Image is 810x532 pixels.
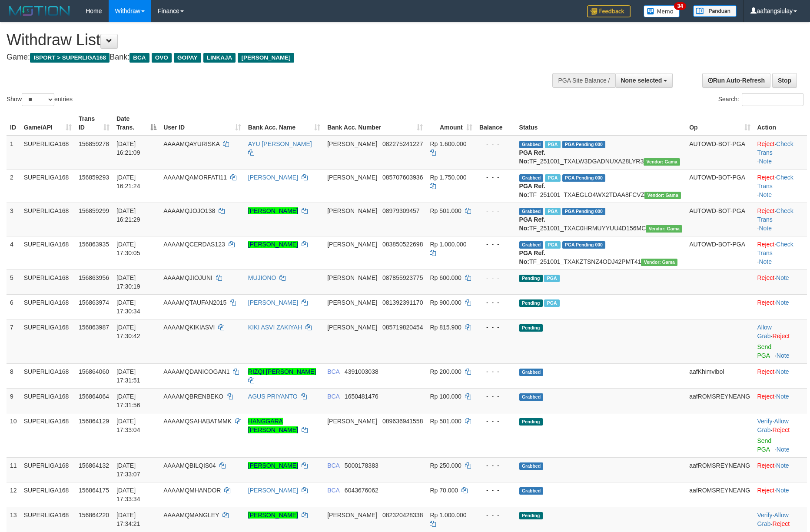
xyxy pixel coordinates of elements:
td: 9 [7,388,20,413]
span: Grabbed [519,174,544,182]
th: Bank Acc. Name: activate to sort column ascending [245,111,324,136]
td: · · [754,236,807,269]
span: 156863974 [79,299,109,306]
a: Note [777,352,790,359]
a: [PERSON_NAME] [248,462,298,469]
img: Feedback.jpg [587,5,631,17]
span: BCA [327,487,339,494]
a: Note [776,462,789,469]
a: Reject [757,487,775,494]
span: [DATE] 17:30:19 [116,274,140,290]
a: Reject [757,241,775,248]
a: [PERSON_NAME] [248,174,298,181]
span: Rp 1.000.000 [430,241,466,248]
div: - - - [479,273,512,282]
td: SUPERLIGA168 [20,319,75,363]
span: [DATE] 17:34:21 [116,512,140,527]
td: SUPERLIGA168 [20,169,75,203]
span: 156863935 [79,241,109,248]
a: Send PGA [757,437,772,453]
div: - - - [479,323,512,332]
span: [PERSON_NAME] [327,207,377,214]
span: PGA Pending [562,174,606,182]
span: Rp 70.000 [430,487,458,494]
span: [PERSON_NAME] [327,274,377,281]
span: AAAAMQSAHABATMMK [163,418,232,425]
span: [DATE] 16:21:09 [116,140,140,156]
td: SUPERLIGA168 [20,236,75,269]
span: Rp 1.750.000 [430,174,466,181]
td: SUPERLIGA168 [20,413,75,457]
td: AUTOWD-BOT-PGA [686,169,754,203]
th: Amount: activate to sort column ascending [426,111,475,136]
td: · · [754,136,807,170]
a: AGUS PRIYANTO [248,393,298,400]
span: Copy 082275241227 to clipboard [382,140,423,147]
td: 3 [7,203,20,236]
a: [PERSON_NAME] [248,241,298,248]
a: Run Auto-Refresh [702,73,770,88]
div: - - - [479,486,512,495]
span: [PERSON_NAME] [327,418,377,425]
td: SUPERLIGA168 [20,203,75,236]
span: AAAAMQJOJO138 [163,207,215,214]
span: Rp 600.000 [430,274,461,281]
span: Copy 085719820454 to clipboard [382,324,423,331]
td: 6 [7,294,20,319]
span: [PERSON_NAME] [327,174,377,181]
th: User ID: activate to sort column ascending [160,111,245,136]
b: PGA Ref. No: [519,183,545,198]
span: [DATE] 17:33:04 [116,418,140,433]
td: · · [754,169,807,203]
span: BCA [327,393,339,400]
td: TF_251001_TXAKZTSNZ4ODJ42PMT41 [516,236,686,269]
span: Copy 1650481476 to clipboard [345,393,378,400]
td: 1 [7,136,20,170]
button: None selected [615,73,673,88]
b: PGA Ref. No: [519,216,545,232]
span: ISPORT > SUPERLIGA168 [30,53,110,63]
span: PGA Pending [562,208,606,215]
td: 11 [7,457,20,482]
td: · [754,457,807,482]
span: Vendor URL: https://trx31.1velocity.biz [646,225,682,233]
span: 156863956 [79,274,109,281]
a: Note [776,368,789,375]
td: · · [754,203,807,236]
span: AAAAMQJIOJUNI [163,274,212,281]
span: [PERSON_NAME] [327,299,377,306]
td: SUPERLIGA168 [20,294,75,319]
span: [DATE] 17:30:05 [116,241,140,256]
span: BCA [327,462,339,469]
a: KIKI ASVI ZAKIYAH [248,324,302,331]
span: BCA [327,368,339,375]
a: Allow Grab [757,512,789,527]
span: AAAAMQDANICOGAN1 [163,368,229,375]
a: [PERSON_NAME] [248,207,298,214]
a: Note [759,225,772,232]
span: AAAAMQTAUFAN2015 [163,299,226,306]
td: AUTOWD-BOT-PGA [686,236,754,269]
span: Rp 250.000 [430,462,461,469]
span: 34 [674,2,686,10]
a: Note [777,446,790,453]
th: ID [7,111,20,136]
span: 156859293 [79,174,109,181]
span: [DATE] 17:30:42 [116,324,140,339]
span: GOPAY [174,53,201,63]
label: Search: [718,93,803,106]
td: TF_251001_TXAC0HRMUYYUU4D156MC [516,203,686,236]
span: [DATE] 17:33:07 [116,462,140,478]
td: · [754,482,807,507]
span: Marked by aafheankoy [545,241,560,249]
td: AUTOWD-BOT-PGA [686,203,754,236]
span: Grabbed [519,141,544,148]
th: Action [754,111,807,136]
td: TF_251001_TXAEGLO4WX2TDAA8FCVZ [516,169,686,203]
span: Vendor URL: https://trx31.1velocity.biz [644,158,680,166]
td: aafROMSREYNEANG [686,457,754,482]
span: Copy 081392391170 to clipboard [382,299,423,306]
div: - - - [479,367,512,376]
span: [PERSON_NAME] [327,324,377,331]
div: - - - [479,461,512,470]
